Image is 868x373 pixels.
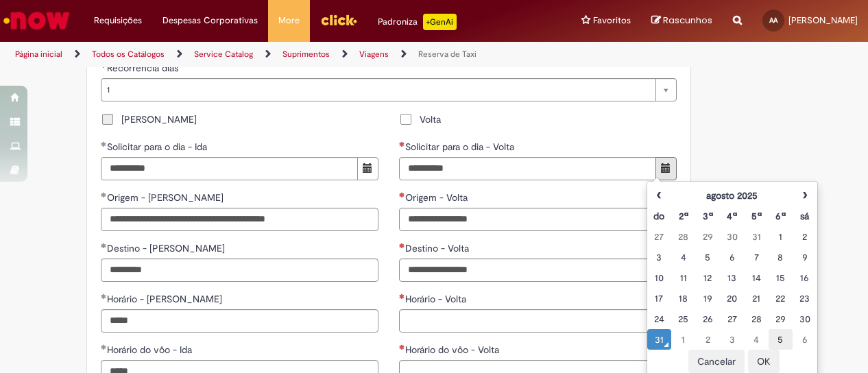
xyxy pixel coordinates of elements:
span: 1 [107,79,649,101]
span: Despesas Corporativas [162,14,258,27]
div: 14 August 2025 Thursday [747,271,764,285]
span: Volta [420,112,441,126]
div: 30 August 2025 Saturday [796,312,813,326]
span: Necessários [399,243,405,248]
div: 09 August 2025 Saturday [796,250,813,264]
input: Destino - Ida [101,258,378,282]
input: Destino - Volta [399,258,677,282]
div: 01 September 2025 Monday [675,333,692,346]
div: 08 August 2025 Friday [772,250,789,264]
span: [PERSON_NAME] [788,14,858,26]
div: 05 August 2025 Tuesday [699,250,716,264]
th: agosto 2025. Alternar mês [671,185,793,206]
span: Necessários [399,141,405,147]
span: Necessários [399,344,405,350]
span: Necessários [399,293,405,299]
div: 30 July 2025 Wednesday [723,230,740,243]
div: 28 August 2025 Thursday [747,312,764,326]
a: Todos os Catálogos [92,49,165,60]
div: 06 September 2025 Saturday [796,333,813,346]
span: More [278,14,300,27]
span: Horário - Volta [405,293,469,305]
span: Requisições [94,14,142,27]
div: 02 August 2025 Saturday [796,230,813,243]
a: Página inicial [15,49,62,60]
div: 01 August 2025 Friday [772,230,789,243]
div: O seletor de data foi aberto.31 August 2025 Sunday [651,333,668,346]
span: Obrigatório Preenchido [101,293,107,299]
div: 29 August 2025 Friday [772,312,789,326]
a: Service Catalog [194,49,253,60]
a: Rascunhos [651,14,712,27]
div: 13 August 2025 Wednesday [723,271,740,285]
span: Solicitar para o dia - Volta [405,141,517,153]
th: Terça-feira [695,206,719,226]
div: Padroniza [378,14,457,30]
div: 11 August 2025 Monday [675,271,692,285]
div: 02 September 2025 Tuesday [699,333,716,346]
span: Destino - [PERSON_NAME] [107,242,228,254]
div: 04 August 2025 Monday [675,250,692,264]
div: 06 August 2025 Wednesday [723,250,740,264]
div: 29 July 2025 Tuesday [699,230,716,243]
th: Quarta-feira [720,206,744,226]
div: 24 August 2025 Sunday [651,312,668,326]
div: 15 August 2025 Friday [772,271,789,285]
button: OK [748,350,780,373]
th: Sábado [793,206,817,226]
span: Origem - [PERSON_NAME] [107,191,226,204]
th: Domingo [647,206,671,226]
img: ServiceNow [1,7,72,34]
span: Obrigatório Preenchido [101,141,107,147]
div: 28 July 2025 Monday [675,230,692,243]
div: 03 September 2025 Wednesday [723,333,740,346]
a: Suprimentos [282,49,330,60]
th: Sexta-feira [769,206,793,226]
button: Mostrar calendário para Solicitar para o dia - Volta [655,157,677,180]
span: Obrigatório Preenchido [101,62,107,68]
th: Quinta-feira [744,206,768,226]
div: 03 August 2025 Sunday [651,250,668,264]
span: Obrigatório Preenchido [101,243,107,248]
span: Horário do vôo - Ida [107,344,195,356]
div: 27 August 2025 Wednesday [723,312,740,326]
a: Reserva de Taxi [418,49,477,60]
span: Obrigatório Preenchido [101,192,107,197]
input: Solicitar para o dia - Ida 01 September 2025 Monday [101,157,358,180]
input: Horário - Volta [399,309,677,333]
a: Viagens [359,49,389,60]
div: 22 August 2025 Friday [772,291,789,305]
div: 20 August 2025 Wednesday [723,291,740,305]
div: 25 August 2025 Monday [675,312,692,326]
div: 10 August 2025 Sunday [651,271,668,285]
span: [PERSON_NAME] [121,112,197,126]
span: Horário - [PERSON_NAME] [107,293,225,305]
div: 16 August 2025 Saturday [796,271,813,285]
button: Cancelar [688,350,745,373]
span: Rascunhos [663,14,712,27]
div: 19 August 2025 Tuesday [699,291,716,305]
span: Favoritos [593,14,631,27]
div: 12 August 2025 Tuesday [699,271,716,285]
ul: Trilhas de página [10,42,568,67]
span: Recorrência dias [107,62,181,74]
span: Origem - Volta [405,191,470,204]
div: 18 August 2025 Monday [675,291,692,305]
span: AA [769,16,777,25]
th: Segunda-feira [671,206,695,226]
div: 27 July 2025 Sunday [651,230,668,243]
span: Solicitar para o dia - Ida [107,141,210,153]
input: Origem - Ida [101,208,378,231]
div: 17 August 2025 Sunday [651,291,668,305]
p: +GenAi [423,14,457,30]
th: Próximo mês [793,185,817,206]
div: 05 September 2025 Friday [772,333,789,346]
div: 26 August 2025 Tuesday [699,312,716,326]
input: Origem - Volta [399,208,677,231]
input: Solicitar para o dia - Volta [399,157,656,180]
button: Mostrar calendário para Solicitar para o dia - Ida [357,157,378,180]
span: Destino - Volta [405,242,472,254]
div: 23 August 2025 Saturday [796,291,813,305]
th: Mês anterior [647,185,671,206]
input: Horário - Ida [101,309,378,333]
